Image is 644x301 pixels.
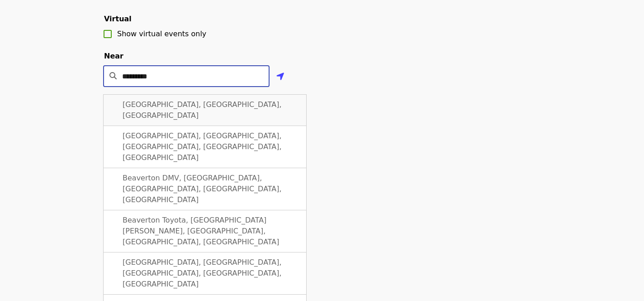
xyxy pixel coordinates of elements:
[123,131,282,162] span: [GEOGRAPHIC_DATA], [GEOGRAPHIC_DATA], [GEOGRAPHIC_DATA], [GEOGRAPHIC_DATA], [GEOGRAPHIC_DATA]
[109,72,117,80] i: search icon
[123,216,279,246] span: Beaverton Toyota, [GEOGRAPHIC_DATA][PERSON_NAME], [GEOGRAPHIC_DATA], [GEOGRAPHIC_DATA], [GEOGRAPH...
[117,29,206,38] span: Show virtual events only
[276,71,284,82] i: location-arrow icon
[122,65,270,87] input: Location
[123,100,282,120] span: [GEOGRAPHIC_DATA], [GEOGRAPHIC_DATA], [GEOGRAPHIC_DATA]
[104,15,132,23] span: Virtual
[123,174,282,204] span: Beaverton DMV, [GEOGRAPHIC_DATA], [GEOGRAPHIC_DATA], [GEOGRAPHIC_DATA], [GEOGRAPHIC_DATA]
[270,66,291,88] button: Use my location
[123,258,282,288] span: [GEOGRAPHIC_DATA], [GEOGRAPHIC_DATA], [GEOGRAPHIC_DATA], [GEOGRAPHIC_DATA], [GEOGRAPHIC_DATA]
[104,52,123,60] span: Near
